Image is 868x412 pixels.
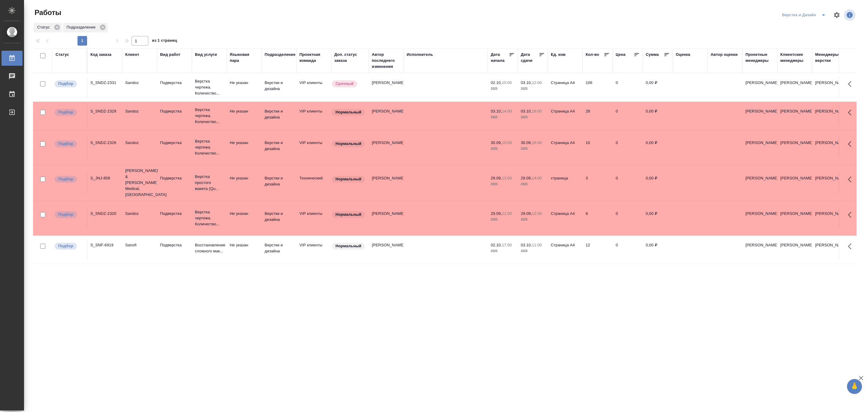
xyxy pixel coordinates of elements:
td: [PERSON_NAME] [742,77,777,98]
span: из 1 страниц [152,37,177,46]
button: Здесь прячутся важные кнопки [844,105,859,120]
td: 0 [613,172,643,193]
div: Цена [616,52,626,58]
p: 16:00 [532,140,542,145]
p: [PERSON_NAME] [815,175,844,181]
p: Нормальный [335,109,361,115]
div: Автор последнего изменения [372,52,401,70]
td: 0,00 ₽ [643,239,673,260]
td: Не указан [227,208,262,229]
p: Подбор [58,109,73,115]
span: Посмотреть информацию [844,9,857,21]
p: 2025 [521,114,545,120]
p: 2025 [521,86,545,92]
td: [PERSON_NAME] [777,137,812,158]
button: Здесь прячутся важные кнопки [844,77,859,91]
td: Верстки и дизайна [262,172,296,193]
div: Клиент [125,52,139,58]
p: [PERSON_NAME] [815,242,844,248]
div: Ед. изм [551,52,566,58]
p: Верстка чертежа. Количество... [195,209,224,227]
div: Можно подбирать исполнителей [54,140,84,148]
p: 30.09, [491,140,502,145]
p: 2025 [491,217,515,223]
p: 14:00 [502,109,512,113]
td: [PERSON_NAME] [742,208,777,229]
td: Не указан [227,239,262,260]
p: 03.10, [521,109,532,113]
p: [PERSON_NAME] [815,140,844,146]
td: 12 [583,239,613,260]
p: 02.10, [491,80,502,85]
td: VIP клиенты [296,137,331,158]
div: Проектная команда [299,52,328,64]
span: 🙏 [849,380,860,393]
div: Можно подбирать исполнителей [54,211,84,219]
td: [PERSON_NAME] [777,105,812,126]
div: S_SNDZ-2320 [90,211,119,217]
div: Клиентские менеджеры [780,52,809,64]
p: 12:00 [532,211,542,216]
td: Верстки и дизайна [262,239,296,260]
td: Технический [296,172,331,193]
td: 0 [613,105,643,126]
p: 15:00 [502,140,512,145]
div: Оценка [676,52,690,58]
td: [PERSON_NAME] [369,239,404,260]
td: [PERSON_NAME] [369,105,404,126]
td: 0,00 ₽ [643,105,673,126]
div: Можно подбирать исполнителей [54,80,84,88]
button: Здесь прячутся важные кнопки [844,239,859,254]
p: 11:00 [532,243,542,247]
p: 2025 [521,248,545,254]
p: 2025 [491,146,515,152]
p: 12:00 [532,80,542,85]
td: 10 [583,137,613,158]
div: Подразделение [265,52,296,58]
div: S_JNJ-858 [90,175,119,181]
div: S_SNF-6919 [90,242,119,248]
td: VIP клиенты [296,77,331,98]
p: 2025 [491,248,515,254]
p: [PERSON_NAME] & [PERSON_NAME] Medical, [GEOGRAPHIC_DATA] [125,168,154,198]
td: 0 [613,239,643,260]
div: Доп. статус заказа [334,52,366,64]
td: [PERSON_NAME] [369,137,404,158]
td: [PERSON_NAME] [742,172,777,193]
p: Sandoz [125,211,154,217]
td: VIP клиенты [296,208,331,229]
p: 2025 [521,181,545,187]
span: Настроить таблицу [830,8,844,22]
div: Подразделение [63,23,108,32]
div: split button [781,10,830,20]
td: 0 [613,208,643,229]
div: S_SNDZ-2326 [90,140,119,146]
td: Страница А4 [548,239,583,260]
td: страница [548,172,583,193]
p: 29.09, [521,176,532,180]
p: 03.10, [491,109,502,113]
div: Проектные менеджеры [745,52,774,64]
p: Подбор [58,81,73,87]
p: Подверстка [160,175,189,181]
div: Можно подбирать исполнителей [54,242,84,250]
p: Нормальный [335,176,361,182]
td: Страница А4 [548,105,583,126]
p: 30.09, [521,140,532,145]
span: Работы [33,8,61,17]
p: Подверстка [160,211,189,217]
p: Sandoz [125,108,154,114]
td: [PERSON_NAME] [369,172,404,193]
div: Языковая пара [230,52,259,64]
p: Верстка чертежа. Количество... [195,107,224,125]
p: 29.09, [491,176,502,180]
td: Не указан [227,77,262,98]
td: Страница А4 [548,77,583,98]
p: Нормальный [335,243,361,249]
p: Подверстка [160,242,189,248]
td: VIP клиенты [296,105,331,126]
p: 11:00 [502,211,512,216]
div: Исполнитель [407,52,433,58]
td: Не указан [227,137,262,158]
p: Подбор [58,141,73,147]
